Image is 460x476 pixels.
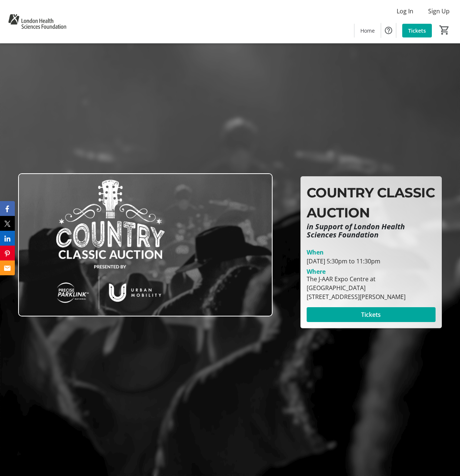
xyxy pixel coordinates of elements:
a: Tickets [402,24,432,37]
span: Tickets [361,310,381,319]
div: The J-AAR Expo Centre at [GEOGRAPHIC_DATA] [307,275,436,292]
p: COUNTRY CLASSIC AUCTION [307,183,436,223]
a: Home [354,24,381,37]
em: in Support of London Health Sciences Foundation [307,221,407,240]
div: [DATE] 5:30pm to 11:30pm [307,257,436,266]
button: Help [381,23,396,38]
button: Tickets [307,307,436,322]
div: [STREET_ADDRESS][PERSON_NAME] [307,292,436,301]
button: Log In [391,5,419,17]
span: Tickets [408,27,426,35]
div: When [307,248,324,257]
span: Log In [397,7,413,16]
img: Campaign CTA Media Photo [18,173,272,316]
span: Sign Up [428,7,450,16]
span: Home [360,27,375,35]
img: London Health Sciences Foundation's Logo [4,3,70,40]
button: Cart [438,23,451,37]
button: Sign Up [422,5,456,17]
div: Where [307,269,326,275]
